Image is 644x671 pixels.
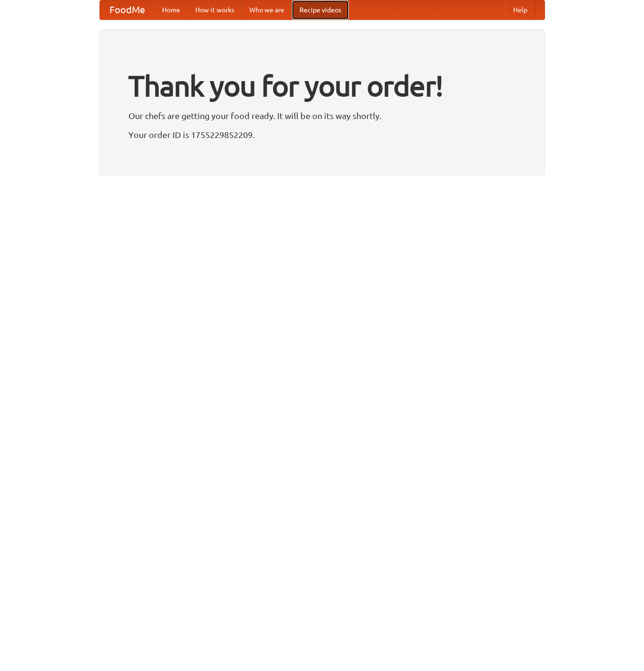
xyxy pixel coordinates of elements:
[188,0,242,19] a: How it works
[506,0,535,19] a: Help
[128,109,516,123] p: Our chefs are getting your food ready. It will be on its way shortly.
[154,0,188,19] a: Home
[242,0,292,19] a: Who we are
[128,128,516,142] p: Your order ID is 1755229852209.
[292,0,349,19] a: Recipe videos
[128,63,516,109] h1: Thank you for your order!
[100,0,154,19] a: FoodMe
